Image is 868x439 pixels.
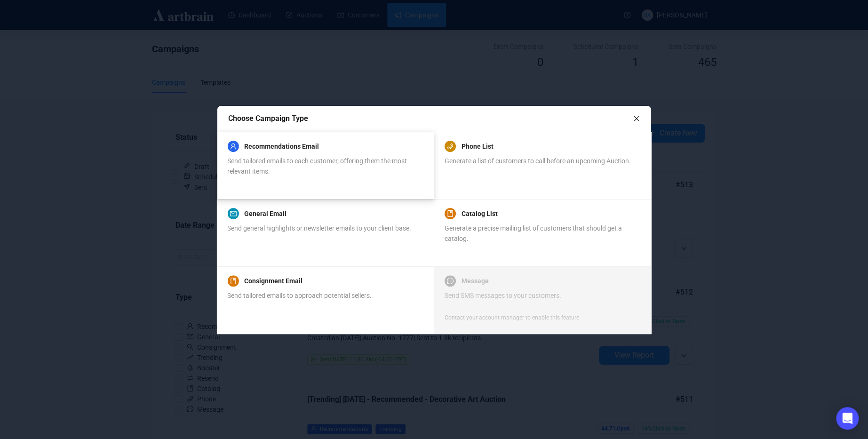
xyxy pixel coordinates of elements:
[836,407,859,430] div: Open Intercom Messenger
[244,275,303,287] a: Consignment Email
[447,210,454,217] span: book
[445,224,622,242] span: Generate a precise mailing list of customers that should get a catalog.
[244,141,319,152] a: Recommendations Email
[462,275,489,287] a: Message
[230,210,236,217] span: mail
[227,292,372,299] span: Send tailored emails to approach potential sellers.
[462,141,494,152] a: Phone List
[462,208,498,219] a: Catalog List
[447,143,454,150] span: phone
[447,278,454,284] span: message
[228,112,633,124] div: Choose Campaign Type
[227,157,407,175] span: Send tailored emails to each customer, offering them the most relevant items.
[227,224,411,232] span: Send general highlights or newsletter emails to your client base.
[230,143,236,150] span: user
[230,278,236,284] span: book
[445,292,561,299] span: Send SMS messages to your customers.
[445,313,579,322] div: Contact your account manager to enable this feature
[244,208,287,219] a: General Email
[633,115,640,122] span: close
[445,157,631,165] span: Generate a list of customers to call before an upcoming Auction.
